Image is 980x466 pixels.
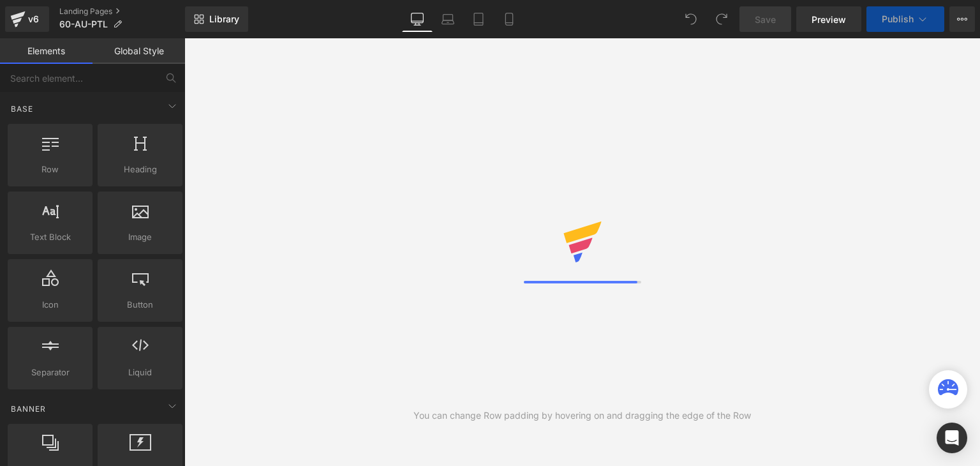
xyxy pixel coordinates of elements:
div: Open Intercom Messenger [937,423,967,453]
span: Library [209,13,239,25]
a: New Library [185,6,248,32]
a: v6 [5,6,49,32]
a: Mobile [494,6,524,32]
span: Save [755,13,776,26]
a: Tablet [463,6,494,32]
a: Laptop [433,6,463,32]
span: Heading [101,163,179,176]
button: More [949,6,975,32]
span: Base [10,103,34,115]
span: Icon [11,298,89,312]
button: Undo [678,6,704,32]
a: Landing Pages [59,6,185,17]
span: Publish [882,14,914,24]
a: Desktop [402,6,433,32]
span: Liquid [101,366,179,379]
span: Button [101,298,179,312]
span: 60-AU-PTL [59,19,108,29]
button: Redo [709,6,734,32]
span: Image [101,230,179,244]
div: You can change Row padding by hovering on and dragging the edge of the Row [413,409,751,423]
span: Banner [10,403,47,415]
div: v6 [26,11,41,27]
a: Preview [796,6,861,32]
a: Global Style [93,38,185,64]
span: Separator [11,366,89,379]
span: Row [11,163,89,176]
span: Preview [812,13,846,26]
span: Text Block [11,230,89,244]
button: Publish [866,6,944,32]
